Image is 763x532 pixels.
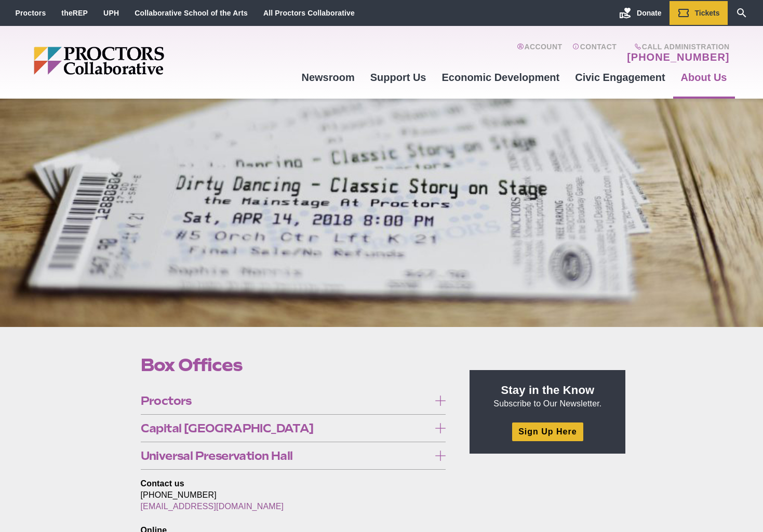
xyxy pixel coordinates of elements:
[135,9,248,17] a: Collaborative School of the Arts
[141,479,184,488] strong: Contact us
[141,478,446,512] p: [PHONE_NUMBER]
[141,355,446,375] h1: Box Offices
[16,9,46,17] a: Proctors
[103,9,119,17] a: UPH
[624,43,729,51] span: Call Administration
[567,63,673,91] a: Civic Engagement
[34,47,244,75] img: Proctors logo
[512,422,583,441] a: Sign Up Here
[728,1,756,25] a: Search
[363,63,434,91] a: Support Us
[627,51,729,63] a: [PHONE_NUMBER]
[141,502,284,511] a: [EMAIL_ADDRESS][DOMAIN_NAME]
[695,9,720,17] span: Tickets
[141,395,430,406] span: Proctors
[673,63,735,91] a: About Us
[670,1,728,25] a: Tickets
[517,43,562,63] a: Account
[501,384,595,397] strong: Stay in the Know
[263,9,355,17] a: All Proctors Collaborative
[482,383,613,410] p: Subscribe to Our Newsletter.
[61,9,88,17] a: theREP
[293,63,362,91] a: Newsroom
[637,9,661,17] span: Donate
[141,450,430,461] span: Universal Preservation Hall
[141,422,430,434] span: Capital [GEOGRAPHIC_DATA]
[611,1,669,25] a: Donate
[572,43,617,63] a: Contact
[434,63,568,91] a: Economic Development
